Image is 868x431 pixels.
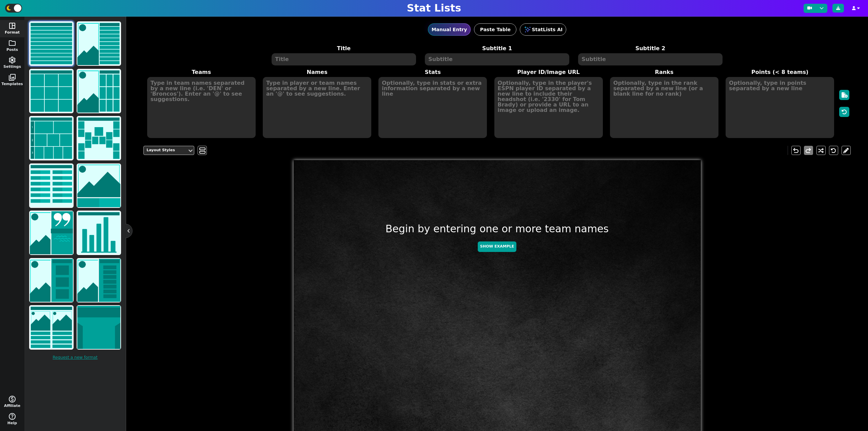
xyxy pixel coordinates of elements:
[722,68,838,76] label: Points (< 8 teams)
[77,164,120,207] img: matchup
[791,146,801,155] button: undo
[30,211,73,254] img: news/quote
[804,146,812,155] span: redo
[143,68,259,76] label: Teams
[146,148,184,153] div: Layout Styles
[474,23,516,36] button: Paste Table
[804,146,813,155] button: redo
[294,221,701,255] div: Begin by entering one or more team names
[30,22,73,65] img: list
[77,22,120,65] img: list with image
[606,68,722,76] label: Ranks
[8,39,16,47] span: folder
[30,306,73,349] img: comparison
[8,73,16,81] span: photo_library
[8,412,16,420] span: help
[30,117,73,160] img: tier
[77,117,120,160] img: bracket
[30,164,73,207] img: scores
[8,56,16,64] span: settings
[77,306,120,349] img: jersey
[420,44,574,53] label: Subtitle 1
[375,68,491,76] label: Stats
[77,211,120,254] img: chart
[8,22,16,30] span: space_dashboard
[267,44,420,53] label: Title
[407,2,461,14] h1: Stat Lists
[574,44,727,53] label: Subtitle 2
[520,23,566,36] button: StatLists AI
[77,259,120,302] img: lineup
[28,351,122,364] a: Request a new format
[478,241,516,252] button: Show Example
[77,70,120,113] img: grid with image
[491,68,606,76] label: Player ID/Image URL
[792,146,800,155] span: undo
[259,68,375,76] label: Names
[30,70,73,113] img: grid
[428,23,471,36] button: Manual Entry
[8,395,16,403] span: monetization_on
[30,259,73,302] img: highlight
